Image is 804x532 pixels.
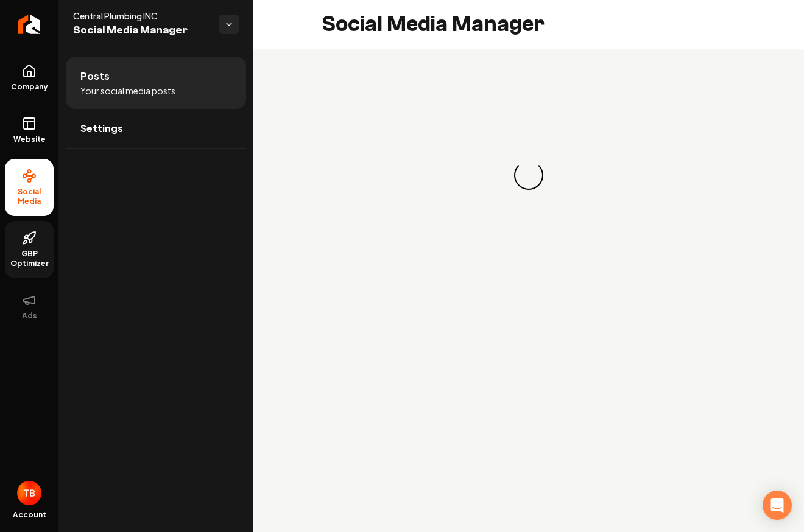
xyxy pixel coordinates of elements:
a: GBP Optimizer [5,221,54,278]
span: Social Media [5,187,54,206]
button: Open user button [17,481,41,505]
span: Website [9,135,51,144]
div: Loading [512,158,546,193]
span: Central Plumbing INC [73,10,210,22]
button: Ads [5,283,54,331]
span: Posts [80,69,110,83]
span: Settings [80,121,123,136]
a: Settings [66,109,246,148]
span: GBP Optimizer [5,249,54,268]
span: Account [13,510,46,520]
img: Rebolt Logo [18,15,41,34]
span: Company [6,82,53,92]
span: Your social media posts. [80,85,178,97]
span: Ads [17,311,42,321]
h2: Social Media Manager [322,12,545,37]
a: Website [5,107,54,154]
img: Travis Brown [17,481,41,505]
div: Open Intercom Messenger [763,491,792,520]
a: Company [5,54,54,102]
span: Social Media Manager [73,22,210,39]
